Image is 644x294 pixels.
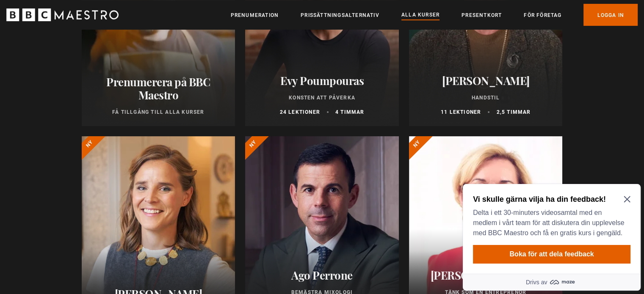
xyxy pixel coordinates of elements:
[301,12,379,18] font: Prissättningsalternativ
[14,64,171,83] button: Boka för att dela feedback
[66,98,88,105] font: Drivs av
[335,109,365,115] font: 4 timmar
[291,268,353,283] font: Ago Perrone
[442,73,530,88] font: [PERSON_NAME]
[401,11,439,20] a: Alla kurser
[6,8,119,21] svg: BBC Maestro
[462,11,502,19] a: Presentkort
[524,12,561,18] font: För företag
[14,28,165,56] font: Delta i ett 30-minuters videosamtal med en medlem i vårt team för att diskutera din upplevelse me...
[301,11,379,19] a: Prissättningsalternativ
[231,4,638,25] nav: Primär
[231,11,279,19] a: Prenumeration
[524,11,561,19] a: För företag
[472,95,500,101] font: Handstil
[279,109,320,115] font: 24 lektioner
[597,12,624,18] font: Logga in
[441,109,481,115] font: 11 lektioner
[3,3,181,110] div: Valfri studieinbjudan
[50,70,134,77] font: Boka för att dela feedback
[231,12,279,18] font: Prenumeration
[14,14,146,23] font: Vi skulle gärna vilja ha din feedback!
[289,95,355,101] font: Konsten att påverka
[430,268,541,283] font: [PERSON_NAME] CBE
[462,12,502,18] font: Presentkort
[3,93,181,110] a: Drivs av labyrint
[280,73,364,88] font: Evy Poumpouras
[496,109,531,115] font: 2,5 timmar
[401,12,439,18] font: Alla kurser
[164,15,171,22] button: Stäng labyrintprompten
[583,4,638,25] a: Logga in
